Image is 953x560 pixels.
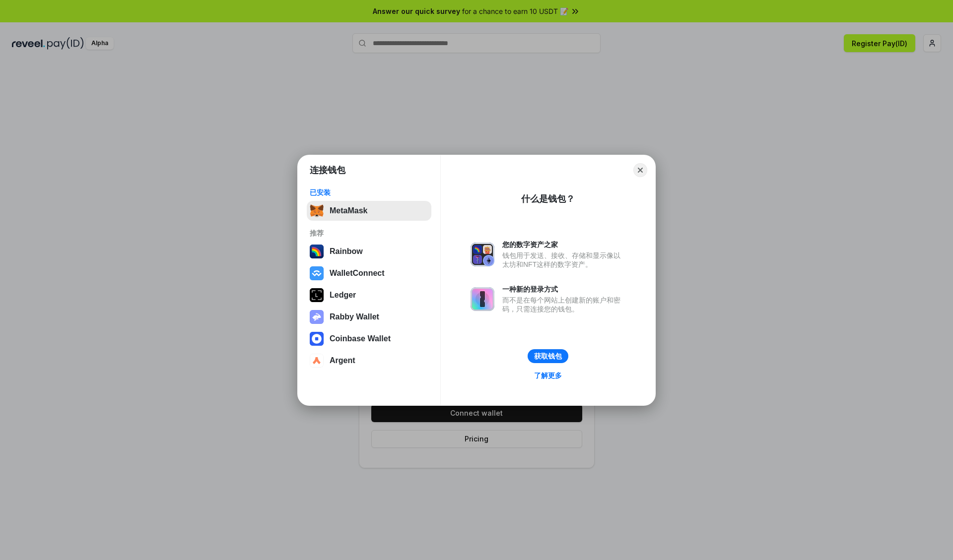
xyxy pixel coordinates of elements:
[310,164,345,176] h1: 连接钱包
[633,163,647,177] button: Close
[307,285,431,305] button: Ledger
[330,356,355,365] div: Argent
[310,266,324,280] img: svg+xml,%3Csvg%20width%3D%2228%22%20height%3D%2228%22%20viewBox%3D%220%200%2028%2028%22%20fill%3D...
[471,243,494,266] img: svg+xml,%3Csvg%20xmlns%3D%22http%3A%2F%2Fwww.w3.org%2F2000%2Fsvg%22%20fill%3D%22none%22%20viewBox...
[534,352,562,361] div: 获取钱包
[330,312,379,321] div: Rabby Wallet
[307,201,431,221] button: MetaMask
[330,206,367,215] div: MetaMask
[528,349,568,363] button: 获取钱包
[310,204,324,218] img: svg+xml,%3Csvg%20fill%3D%22none%22%20height%3D%2233%22%20viewBox%3D%220%200%2035%2033%22%20width%...
[534,371,562,380] div: 了解更多
[330,291,356,300] div: Ledger
[502,251,625,269] div: 钱包用于发送、接收、存储和显示像以太坊和NFT这样的数字资产。
[307,351,431,371] button: Argent
[310,245,324,258] img: svg+xml,%3Csvg%20width%3D%22120%22%20height%3D%22120%22%20viewBox%3D%220%200%20120%20120%22%20fil...
[310,229,428,238] div: 推荐
[310,354,324,368] img: svg+xml,%3Csvg%20width%3D%2228%22%20height%3D%2228%22%20viewBox%3D%220%200%2028%2028%22%20fill%3D...
[330,334,391,343] div: Coinbase Wallet
[528,369,568,382] a: 了解更多
[310,332,324,346] img: svg+xml,%3Csvg%20width%3D%2228%22%20height%3D%2228%22%20viewBox%3D%220%200%2028%2028%22%20fill%3D...
[307,242,431,261] button: Rainbow
[330,247,363,256] div: Rainbow
[307,263,431,283] button: WalletConnect
[502,240,625,249] div: 您的数字资产之家
[310,288,324,302] img: svg+xml,%3Csvg%20xmlns%3D%22http%3A%2F%2Fwww.w3.org%2F2000%2Fsvg%22%20width%3D%2228%22%20height%3...
[307,307,431,327] button: Rabby Wallet
[310,188,428,197] div: 已安装
[502,296,625,313] div: 而不是在每个网站上创建新的账户和密码，只需连接您的钱包。
[471,287,494,311] img: svg+xml,%3Csvg%20xmlns%3D%22http%3A%2F%2Fwww.w3.org%2F2000%2Fsvg%22%20fill%3D%22none%22%20viewBox...
[521,193,575,205] div: 什么是钱包？
[310,310,324,324] img: svg+xml,%3Csvg%20xmlns%3D%22http%3A%2F%2Fwww.w3.org%2F2000%2Fsvg%22%20fill%3D%22none%22%20viewBox...
[330,269,385,278] div: WalletConnect
[502,285,625,294] div: 一种新的登录方式
[307,329,431,349] button: Coinbase Wallet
